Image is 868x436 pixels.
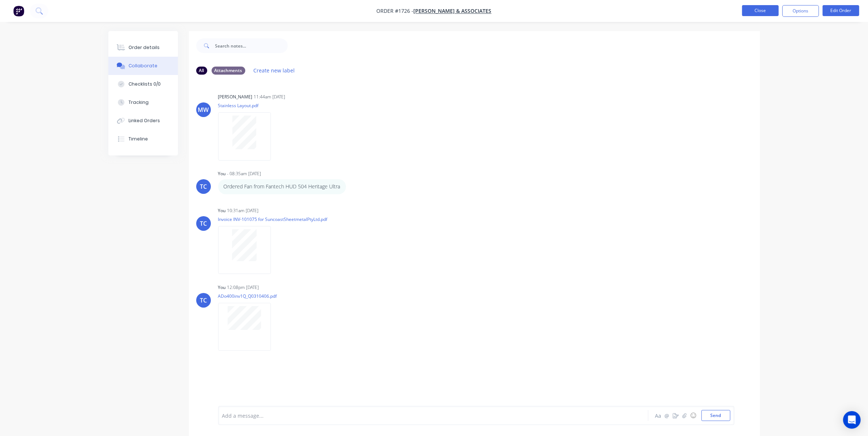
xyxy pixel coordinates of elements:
div: You [218,170,226,177]
div: Timeline [128,136,148,142]
button: Create new label [250,65,299,75]
button: Timeline [108,130,178,148]
button: ☺ [689,411,698,420]
div: Tracking [128,99,149,106]
button: Order details [108,38,178,57]
div: - 08:35am [DATE] [227,170,261,177]
button: Tracking [108,93,178,112]
button: Collaborate [108,57,178,75]
div: Checklists 0/0 [128,81,161,87]
button: Options [782,5,819,17]
div: Open Intercom Messenger [843,411,861,429]
img: Factory [13,5,24,16]
div: Linked Orders [128,117,160,124]
button: Send [701,410,730,421]
p: ADo400inv1Q_Q0310406.pdf [218,293,278,299]
div: 11:44am [DATE] [254,94,286,100]
div: Attachments [212,67,245,75]
div: MW [198,105,209,114]
p: Invoice INV-101075 for SuncoastSheetmetalPtyLtd.pdf [218,216,328,222]
div: 10:31am [DATE] [227,207,259,214]
div: 12:08pm [DATE] [227,284,259,291]
a: [PERSON_NAME] & ASSOCIATES [414,8,492,15]
div: Collaborate [128,63,157,69]
button: Linked Orders [108,112,178,130]
div: You [218,207,226,214]
div: TC [200,219,207,228]
div: All [196,67,207,75]
input: Search notes... [215,38,288,53]
button: Aa [654,411,663,420]
div: [PERSON_NAME] [218,94,253,100]
div: You [218,284,226,291]
div: Order details [128,44,160,51]
button: Checklists 0/0 [108,75,178,93]
p: Ordered Fan from Fantech HUD 504 Heritage Ultra [224,183,340,190]
button: Close [742,5,779,16]
button: Edit Order [823,5,859,16]
button: @ [663,411,671,420]
div: TC [200,296,207,305]
span: Order #1726 - [377,8,414,15]
div: TC [200,182,207,191]
p: Stainless Layout.pdf [218,102,278,109]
